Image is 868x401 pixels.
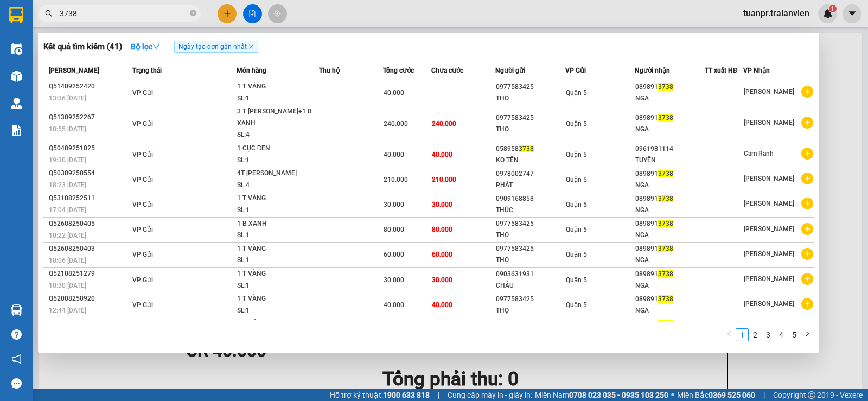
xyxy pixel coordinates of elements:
[635,81,704,93] div: 089891
[635,143,704,155] div: 0961981114
[635,155,704,166] div: TUYỀN
[801,273,813,285] span: plus-circle
[49,257,86,264] span: 10:06 [DATE]
[49,206,86,214] span: 17:04 [DATE]
[132,276,153,284] span: VP Gửi
[658,270,673,278] span: 3738
[11,98,22,109] img: warehouse-icon
[496,93,565,104] div: THỌ
[432,151,452,158] span: 40.000
[237,254,318,266] div: SL: 1
[174,41,258,53] span: Ngày tạo đơn gần nhất
[658,295,673,303] span: 3738
[132,251,153,258] span: VP Gửi
[237,293,318,305] div: 1 T VÀNG
[49,307,86,314] span: 12:44 [DATE]
[788,329,800,341] a: 5
[237,180,318,192] div: SL: 4
[49,112,129,123] div: Q51309252267
[801,328,814,341] li: Next Page
[11,304,22,316] img: warehouse-icon
[60,8,188,20] input: Tìm tên, số ĐT hoặc mã đơn
[801,248,813,260] span: plus-circle
[749,328,762,341] li: 2
[237,93,318,105] div: SL: 1
[45,10,53,17] span: search
[11,378,22,389] span: message
[496,205,565,216] div: THÚC
[744,225,794,233] span: [PERSON_NAME]
[801,298,813,310] span: plus-circle
[49,181,86,189] span: 18:23 [DATE]
[496,305,565,316] div: THỌ
[635,168,704,180] div: 089891
[237,155,318,167] div: SL: 1
[432,251,452,258] span: 60.000
[736,328,749,341] li: 1
[519,145,534,152] span: 3738
[132,301,153,309] span: VP Gửi
[384,301,404,309] span: 40.000
[132,89,153,97] span: VP Gửi
[723,328,736,341] li: Previous Page
[237,243,318,255] div: 1 T VÀNG
[11,43,22,55] img: warehouse-icon
[658,195,673,202] span: 3738
[49,193,129,204] div: Q53108252511
[744,88,794,96] span: [PERSON_NAME]
[248,44,254,49] span: close
[49,218,129,230] div: Q52608250405
[635,93,704,104] div: NGA
[566,301,587,309] span: Quận 5
[496,230,565,241] div: THỌ
[762,328,775,341] li: 3
[237,67,266,74] span: Món hàng
[749,329,761,341] a: 2
[705,67,738,74] span: TT xuất HĐ
[132,226,153,233] span: VP Gửi
[384,201,404,208] span: 30.000
[635,230,704,241] div: NGA
[801,148,813,160] span: plus-circle
[496,112,565,124] div: 0977583425
[11,354,22,364] span: notification
[635,112,704,124] div: 089891
[744,275,794,283] span: [PERSON_NAME]
[801,173,813,184] span: plus-circle
[122,38,169,55] button: Bộ lọcdown
[635,254,704,266] div: NGA
[49,293,129,304] div: Q52008250920
[566,251,587,258] span: Quận 5
[744,119,794,126] span: [PERSON_NAME]
[496,294,565,305] div: 0977583425
[496,243,565,254] div: 0977583425
[496,269,565,280] div: 0903631931
[132,151,153,158] span: VP Gửi
[635,193,704,205] div: 089891
[237,230,318,241] div: SL: 1
[237,143,318,155] div: 1 CỤC ĐEN
[635,180,704,191] div: NGA
[131,42,160,51] strong: Bộ lọc
[496,193,565,205] div: 0909168858
[635,124,704,135] div: NGA
[635,294,704,305] div: 089891
[658,114,673,122] span: 3738
[11,329,22,340] span: question-circle
[237,305,318,317] div: SL: 1
[496,124,565,135] div: THỌ
[383,67,414,74] span: Tổng cước
[744,150,774,157] span: Cam Ranh
[237,280,318,292] div: SL: 1
[432,301,452,309] span: 40.000
[566,120,587,128] span: Quận 5
[496,180,565,191] div: PHÁT
[635,243,704,254] div: 089891
[49,94,86,102] span: 13:36 [DATE]
[496,280,565,291] div: CHÂU
[658,220,673,227] span: 3738
[431,67,463,74] span: Chưa cước
[801,198,813,209] span: plus-circle
[496,254,565,266] div: THỌ
[11,71,22,82] img: warehouse-icon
